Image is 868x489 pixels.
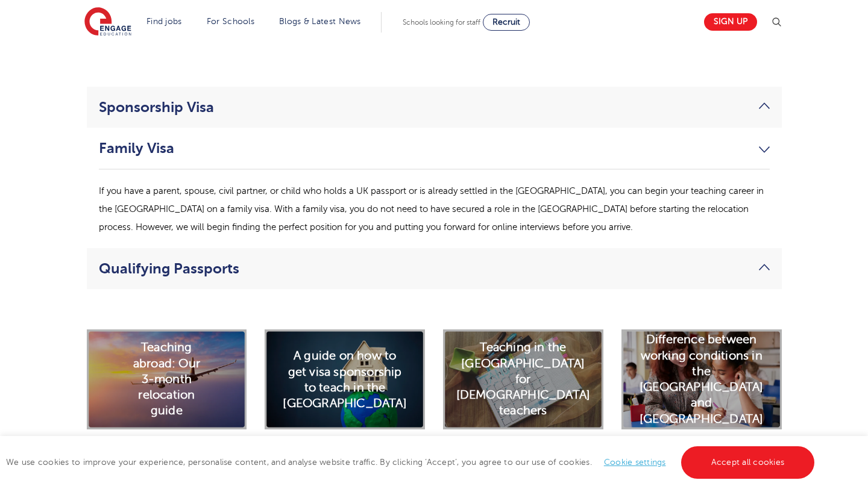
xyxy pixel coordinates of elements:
[681,446,815,479] a: Accept all cookies
[604,458,666,467] a: Cookie settings
[483,14,530,31] a: Recruit
[99,99,770,116] a: Sponsorship Visa
[443,373,603,384] a: Teaching in the [GEOGRAPHIC_DATA] for [DEMOGRAPHIC_DATA] teachers
[99,140,770,157] a: Family Visa
[207,17,254,26] a: For Schools
[84,7,131,37] img: Engage Education
[146,17,182,26] a: Find jobs
[87,373,247,384] a: Teaching abroad: Our 3-month relocation guide
[265,373,425,384] a: A guide on how to get visa sponsorship to teach in the [GEOGRAPHIC_DATA]
[279,17,361,26] a: Blogs & Latest News
[127,340,207,419] h2: Teaching abroad: Our 3-month relocation guide
[99,260,770,277] a: Qualifying Passports
[640,332,763,428] h2: Difference between working conditions in the [GEOGRAPHIC_DATA] and [GEOGRAPHIC_DATA]
[492,17,520,26] span: Recruit
[704,13,757,31] a: Sign up
[6,458,817,467] span: We use cookies to improve your experience, personalise content, and analyse website traffic. By c...
[456,340,591,419] h2: Teaching in the [GEOGRAPHIC_DATA] for [DEMOGRAPHIC_DATA] teachers
[99,182,770,236] p: If you have a parent, spouse, civil partner, or child who holds a UK passport or is already settl...
[403,18,480,26] span: Schools looking for staff
[621,373,782,384] a: Difference between working conditions in the [GEOGRAPHIC_DATA] and [GEOGRAPHIC_DATA]
[283,348,406,411] h2: A guide on how to get visa sponsorship to teach in the [GEOGRAPHIC_DATA]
